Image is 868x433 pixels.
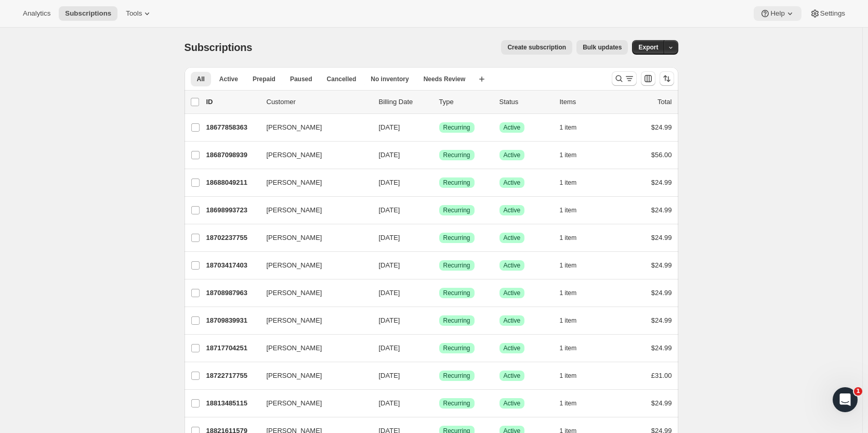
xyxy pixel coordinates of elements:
span: Active [504,289,521,297]
div: 18687098939[PERSON_NAME][DATE]SuccessRecurringSuccessActive1 item$56.00 [206,148,672,162]
p: Billing Date [379,97,431,107]
span: [DATE] [379,372,400,379]
span: [PERSON_NAME] [267,260,322,271]
span: [PERSON_NAME] [267,205,322,215]
p: 18813485115 [206,398,258,409]
span: [DATE] [379,399,400,407]
span: [DATE] [379,234,400,241]
span: Active [219,75,238,83]
div: 18688049211[PERSON_NAME][DATE]SuccessRecurringSuccessActive1 item$24.99 [206,175,672,190]
button: Tools [120,6,159,21]
span: Active [504,261,521,270]
iframe: Intercom live chat [833,387,858,412]
button: 1 item [560,231,588,245]
button: Bulk updates [576,40,628,55]
span: Active [504,234,521,242]
button: Search and filter results [612,71,637,86]
span: [PERSON_NAME] [267,233,322,243]
button: 1 item [560,258,588,273]
button: [PERSON_NAME] [260,119,364,136]
div: 18677858363[PERSON_NAME][DATE]SuccessRecurringSuccessActive1 item$24.99 [206,120,672,135]
button: 1 item [560,341,588,355]
span: 1 item [560,289,577,297]
span: [DATE] [379,261,400,269]
button: Sort the results [660,71,674,86]
span: [DATE] [379,206,400,214]
span: Recurring [443,179,470,187]
span: $24.99 [651,261,672,269]
span: Subscriptions [185,42,253,53]
span: $56.00 [651,151,672,159]
span: Bulk updates [583,43,622,52]
span: Recurring [443,316,470,325]
button: Analytics [17,6,57,21]
div: 18698993723[PERSON_NAME][DATE]SuccessRecurringSuccessActive1 item$24.99 [206,203,672,218]
span: Cancelled [327,75,357,83]
span: [DATE] [379,316,400,324]
span: Tools [126,9,142,18]
button: 1 item [560,120,588,135]
span: Paused [290,75,312,83]
button: Create subscription [501,40,572,55]
span: [PERSON_NAME] [267,398,322,409]
div: IDCustomerBilling DateTypeStatusItemsTotal [206,97,672,107]
span: No inventory [371,75,409,83]
span: Active [504,399,521,407]
p: 18677858363 [206,122,258,133]
span: Active [504,179,521,187]
span: [PERSON_NAME] [267,177,322,188]
span: [PERSON_NAME] [267,150,322,160]
span: Active [504,316,521,325]
span: Create subscription [507,43,566,52]
span: [DATE] [379,123,400,131]
span: Help [770,9,784,18]
button: 1 item [560,368,588,383]
span: [PERSON_NAME] [267,315,322,326]
span: £31.00 [651,372,672,379]
span: Recurring [443,206,470,214]
span: Settings [820,9,845,18]
span: 1 item [560,123,577,132]
button: 1 item [560,175,588,190]
button: Settings [804,6,851,21]
span: 1 item [560,316,577,325]
button: Create new view [474,72,490,86]
span: Recurring [443,289,470,297]
div: Type [439,97,491,107]
span: Recurring [443,234,470,242]
button: 1 item [560,396,588,411]
span: Active [504,206,521,214]
span: 1 item [560,151,577,159]
span: [PERSON_NAME] [267,371,322,381]
div: 18717704251[PERSON_NAME][DATE]SuccessRecurringSuccessActive1 item$24.99 [206,341,672,355]
span: Analytics [23,9,50,18]
span: Recurring [443,372,470,380]
span: 1 item [560,179,577,187]
button: [PERSON_NAME] [260,230,364,246]
span: 1 item [560,344,577,352]
div: 18708987963[PERSON_NAME][DATE]SuccessRecurringSuccessActive1 item$24.99 [206,286,672,300]
div: 18703417403[PERSON_NAME][DATE]SuccessRecurringSuccessActive1 item$24.99 [206,258,672,273]
button: 1 item [560,148,588,162]
span: Subscriptions [65,9,111,18]
span: 1 item [560,261,577,270]
button: [PERSON_NAME] [260,257,364,274]
span: $24.99 [651,399,672,407]
span: 1 item [560,234,577,242]
span: Active [504,151,521,159]
span: Recurring [443,151,470,159]
span: Prepaid [253,75,275,83]
span: $24.99 [651,316,672,324]
p: Status [499,97,551,107]
span: [DATE] [379,179,400,186]
span: [DATE] [379,344,400,352]
p: 18722717755 [206,371,258,381]
button: 1 item [560,203,588,218]
button: 1 item [560,286,588,300]
button: [PERSON_NAME] [260,340,364,356]
span: $24.99 [651,206,672,214]
button: [PERSON_NAME] [260,147,364,163]
div: 18722717755[PERSON_NAME][DATE]SuccessRecurringSuccessActive1 item£31.00 [206,368,672,383]
span: Active [504,372,521,380]
span: [PERSON_NAME] [267,122,322,133]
